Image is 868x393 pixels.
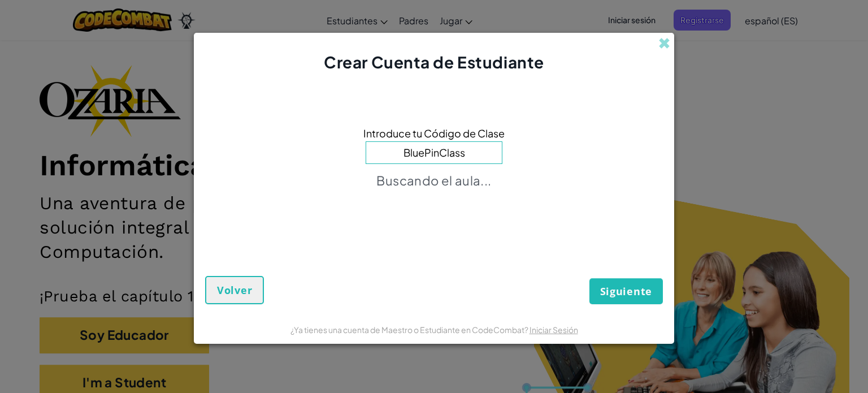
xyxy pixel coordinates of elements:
[376,172,491,188] p: Buscando el aula...
[363,125,505,141] span: Introduce tu Código de Clase
[589,278,663,304] button: Siguiente
[290,325,530,335] span: ¿Ya tienes una cuenta de Maestro o Estudiante en CodeCombat?
[600,284,652,298] span: Siguiente
[530,325,578,335] a: Iniciar Sesión
[217,283,252,297] span: Volver
[324,52,544,72] span: Crear Cuenta de Estudiante
[205,276,264,304] button: Volver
